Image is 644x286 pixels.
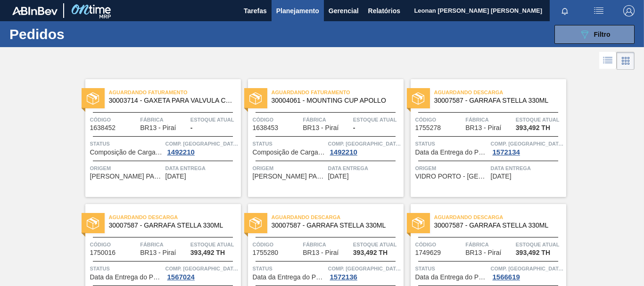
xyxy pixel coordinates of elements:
span: Fábrica [465,240,513,249]
span: Estoque atual [190,115,239,124]
span: Fábrica [465,115,513,124]
div: 1492210 [328,148,359,156]
span: Composição de Carga Aceita [90,149,163,156]
div: 1492210 [165,148,197,156]
span: Data Entrega [491,163,564,173]
span: Data da Entrega do Pedido Atrasada [415,274,488,281]
span: BR13 - Piraí [140,124,176,131]
span: 30004061 - MOUNTING CUP APOLLO [272,97,396,104]
div: 1572134 [491,148,522,156]
span: Status [253,264,326,273]
span: 30007587 - GARRAFA STELLA 330ML [434,222,559,229]
span: Data Entrega [328,163,401,173]
span: Status [253,139,326,148]
span: Data Entrega [165,163,239,173]
span: Tarefas [244,5,267,16]
span: Código [90,240,138,249]
span: Estoque atual [353,115,401,124]
span: Estoque atual [516,240,564,249]
span: Status [90,264,163,273]
span: 30007587 - GARRAFA STELLA 330ML [434,97,559,104]
span: Estoque atual [516,115,564,124]
span: COSTER PACKAGING DO BRASIL - SAO PAULO [90,173,163,180]
span: Data da Entrega do Pedido Atrasada [253,274,326,281]
span: Comp. Carga [491,264,564,273]
span: Data da Entrega do Pedido Atrasada [415,149,488,156]
span: COSTER PACKAGING DO BRASIL - SAO PAULO [253,173,326,180]
span: Aguardando Descarga [434,212,566,222]
a: Comp. [GEOGRAPHIC_DATA]1566619 [491,264,564,281]
span: Estoque atual [190,240,239,249]
a: statusAguardando Faturamento30003714 - GAXETA PARA VALVULA COSTERCódigo1638452FábricaBR13 - Piraí... [78,79,241,197]
span: 393,492 TH [190,249,225,256]
span: 393,492 TH [353,249,388,256]
span: 1749629 [415,249,441,256]
span: 30007587 - GARRAFA STELLA 330ML [272,222,396,229]
span: Aguardando Descarga [272,212,404,222]
span: BR13 - Piraí [465,124,501,131]
span: Estoque atual [353,240,401,249]
span: - [353,124,355,131]
span: Status [415,139,488,148]
span: BR13 - Piraí [303,249,339,256]
img: status [412,92,424,105]
span: Aguardando Faturamento [272,88,404,97]
div: Visão em Lista [599,52,617,70]
span: 1638452 [90,124,116,131]
span: Comp. Carga [165,139,239,148]
img: TNhmsLtSVTkK8tSr43FrP2fwEKptu5GPRR3wAAAABJRU5ErkJggg== [12,7,58,15]
span: Código [90,115,138,124]
img: Logout [623,5,635,16]
span: Data da Entrega do Pedido Antecipada [90,274,163,281]
a: Comp. [GEOGRAPHIC_DATA]1572134 [491,139,564,156]
div: Visão em Cards [617,52,635,70]
img: status [87,217,99,229]
span: Comp. Carga [165,264,239,273]
span: Comp. Carga [328,264,401,273]
span: 1750016 [90,249,116,256]
img: status [87,92,99,105]
a: Comp. [GEOGRAPHIC_DATA]1572136 [328,264,401,281]
span: Status [415,264,488,273]
a: Comp. [GEOGRAPHIC_DATA]1492210 [165,139,239,156]
span: Status [90,139,163,148]
span: 1755278 [415,124,441,131]
span: - [190,124,193,131]
span: BR13 - Piraí [303,124,339,131]
div: 1567024 [165,273,197,281]
span: 393,492 TH [516,124,550,131]
span: Aguardando Descarga [434,88,566,97]
img: status [249,92,262,105]
span: Fábrica [303,115,351,124]
span: Origem [253,163,326,173]
span: Comp. Carga [491,139,564,148]
span: Planejamento [276,5,319,16]
span: BR13 - Piraí [140,249,176,256]
span: 30003714 - GAXETA PARA VALVULA COSTER [109,97,233,104]
span: Aguardando Descarga [109,212,241,222]
span: 1638453 [253,124,279,131]
span: Código [253,240,301,249]
h1: Pedidos [9,29,141,40]
span: Relatórios [368,5,400,16]
div: 1566619 [491,273,522,281]
span: Aguardando Faturamento [109,88,241,97]
span: Composição de Carga Aceita [253,149,326,156]
img: userActions [593,5,604,16]
a: statusAguardando Faturamento30004061 - MOUNTING CUP APOLLOCódigo1638453FábricaBR13 - PiraíEstoque... [241,79,404,197]
span: Código [415,240,463,249]
span: Origem [90,163,163,173]
span: Comp. Carga [328,139,401,148]
span: Código [415,115,463,124]
span: Filtro [594,31,611,38]
a: Comp. [GEOGRAPHIC_DATA]1492210 [328,139,401,156]
span: Gerencial [329,5,359,16]
button: Notificações [550,4,580,17]
span: Origem [415,163,488,173]
span: 30007587 - GARRAFA STELLA 330ML [109,222,233,229]
a: Comp. [GEOGRAPHIC_DATA]1567024 [165,264,239,281]
span: Fábrica [140,115,188,124]
span: 12/09/2024 [491,173,512,180]
span: BR13 - Piraí [465,249,501,256]
span: VIDRO PORTO - PORTO FERREIRA (SP) [415,173,488,180]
